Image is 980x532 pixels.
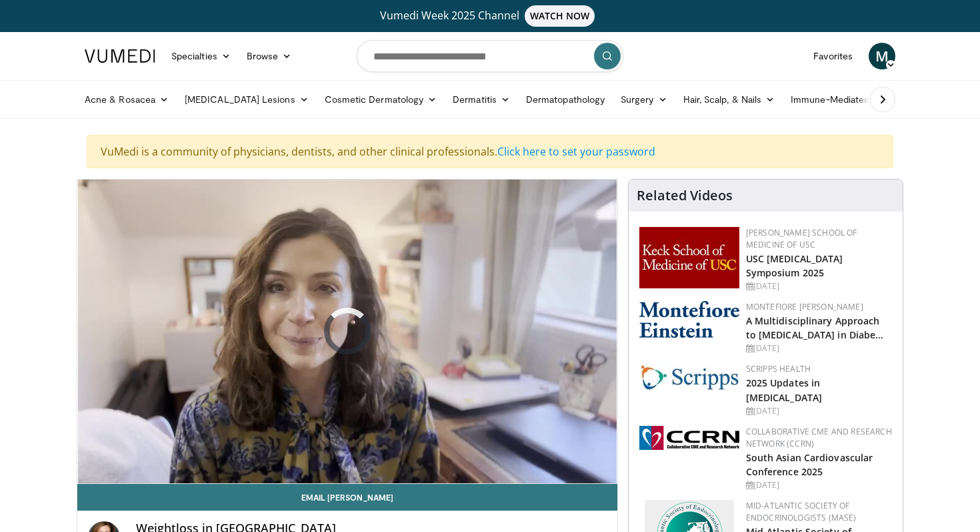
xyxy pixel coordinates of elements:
[746,252,843,279] a: USC [MEDICAL_DATA] Symposium 2025
[518,86,613,113] a: Dermatopathology
[525,5,595,27] span: WATCH NOW
[163,43,239,69] a: Specialties
[239,43,300,69] a: Browse
[746,301,863,312] a: Montefiore [PERSON_NAME]
[613,86,675,113] a: Surgery
[746,280,892,292] div: [DATE]
[746,314,884,341] a: A Multidisciplinary Approach to [MEDICAL_DATA] in Diabe…
[639,301,739,338] img: b0142b4c-93a1-4b58-8f91-5265c282693c.png.150x105_q85_autocrop_double_scale_upscale_version-0.2.png
[869,43,895,69] a: M
[746,376,822,403] a: 2025 Updates in [MEDICAL_DATA]
[805,43,861,69] a: Favorites
[637,188,733,204] h4: Related Videos
[746,342,892,354] div: [DATE]
[77,484,617,511] a: Email [PERSON_NAME]
[746,227,857,250] a: [PERSON_NAME] School of Medicine of USC
[675,86,783,113] a: Hair, Scalp, & Nails
[746,451,873,478] a: South Asian Cardiovascular Conference 2025
[746,479,892,491] div: [DATE]
[746,426,892,449] a: Collaborative CME and Research Network (CCRN)
[746,500,857,523] a: Mid-Atlantic Society of Endocrinologists (MASE)
[639,227,739,288] img: 7b941f1f-d101-407a-8bfa-07bd47db01ba.png.150x105_q85_autocrop_double_scale_upscale_version-0.2.jpg
[177,86,317,113] a: [MEDICAL_DATA] Lesions
[85,49,155,63] img: VuMedi Logo
[746,363,811,374] a: Scripps Health
[746,405,892,417] div: [DATE]
[77,86,177,113] a: Acne & Rosacea
[445,86,518,113] a: Dermatitis
[639,426,739,450] img: a04ee3ba-8487-4636-b0fb-5e8d268f3737.png.150x105_q85_autocrop_double_scale_upscale_version-0.2.png
[497,144,655,159] a: Click here to set your password
[87,135,893,168] div: VuMedi is a community of physicians, dentists, and other clinical professionals.
[317,86,445,113] a: Cosmetic Dermatology
[639,363,739,390] img: c9f2b0b7-b02a-4276-a72a-b0cbb4230bc1.jpg.150x105_q85_autocrop_double_scale_upscale_version-0.2.jpg
[87,5,893,27] a: Vumedi Week 2025 ChannelWATCH NOW
[783,86,891,113] a: Immune-Mediated
[77,180,617,484] video-js: Video Player
[357,40,623,72] input: Search topics, interventions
